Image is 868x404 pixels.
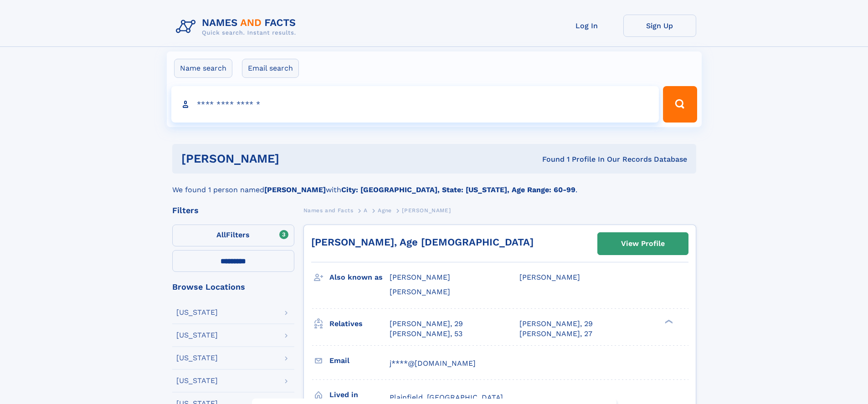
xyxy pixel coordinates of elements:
[264,185,326,194] b: [PERSON_NAME]
[329,353,390,368] h3: Email
[621,233,665,254] div: View Profile
[364,205,368,216] a: A
[176,332,218,339] div: [US_STATE]
[390,393,503,402] span: Plainfield, [GEOGRAPHIC_DATA]
[172,206,294,215] div: Filters
[663,86,697,123] button: Search Button
[519,273,580,281] span: [PERSON_NAME]
[390,273,450,281] span: [PERSON_NAME]
[172,283,294,291] div: Browse Locations
[172,225,294,246] label: Filters
[181,153,411,164] h1: [PERSON_NAME]
[390,287,450,296] span: [PERSON_NAME]
[216,230,226,239] span: All
[364,207,368,214] span: A
[172,15,303,39] img: Logo Names and Facts
[174,59,232,78] label: Name search
[303,205,354,216] a: Names and Facts
[402,207,451,214] span: [PERSON_NAME]
[390,319,463,329] a: [PERSON_NAME], 29
[242,59,299,78] label: Email search
[378,205,391,216] a: Agne
[176,354,218,362] div: [US_STATE]
[176,377,218,384] div: [US_STATE]
[341,185,575,194] b: City: [GEOGRAPHIC_DATA], State: [US_STATE], Age Range: 60-99
[311,236,534,248] a: [PERSON_NAME], Age [DEMOGRAPHIC_DATA]
[171,86,659,123] input: search input
[550,15,623,37] a: Log In
[598,233,688,255] a: View Profile
[172,174,696,195] div: We found 1 person named with .
[378,207,391,214] span: Agne
[519,329,592,339] a: [PERSON_NAME], 27
[623,15,696,37] a: Sign Up
[176,309,218,316] div: [US_STATE]
[390,329,462,339] a: [PERSON_NAME], 53
[519,319,593,329] a: [PERSON_NAME], 29
[663,318,673,324] div: ❯
[329,316,390,332] h3: Relatives
[329,387,390,403] h3: Lived in
[411,154,687,164] div: Found 1 Profile In Our Records Database
[329,270,390,285] h3: Also known as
